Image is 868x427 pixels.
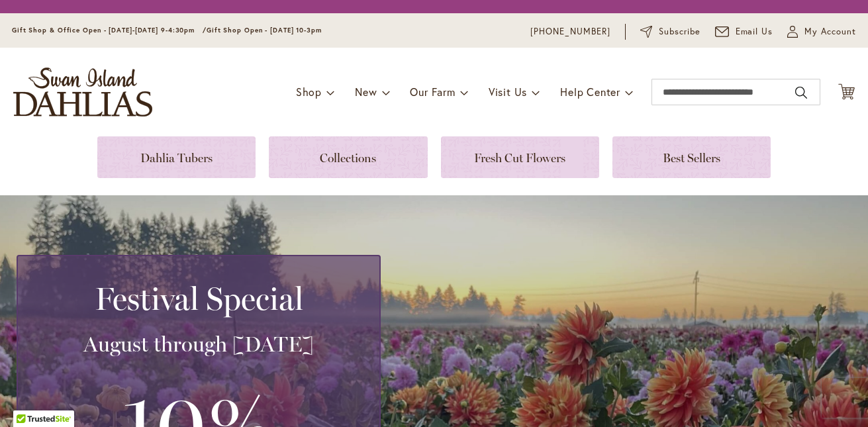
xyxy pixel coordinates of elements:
a: Email Us [715,25,773,38]
span: Shop [296,85,322,99]
button: Search [795,82,807,103]
span: Gift Shop & Office Open - [DATE]-[DATE] 9-4:30pm / [12,26,207,34]
span: Visit Us [489,85,527,99]
a: store logo [13,68,152,117]
span: Subscribe [659,25,700,38]
span: My Account [804,25,856,38]
button: My Account [787,25,856,38]
span: New [355,85,377,99]
a: Subscribe [640,25,700,38]
h2: Festival Special [34,280,363,317]
h3: August through [DATE] [34,331,363,357]
span: Email Us [736,25,773,38]
span: Our Farm [410,85,455,99]
a: [PHONE_NUMBER] [530,25,610,38]
span: Gift Shop Open - [DATE] 10-3pm [207,26,322,34]
span: Help Center [560,85,620,99]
